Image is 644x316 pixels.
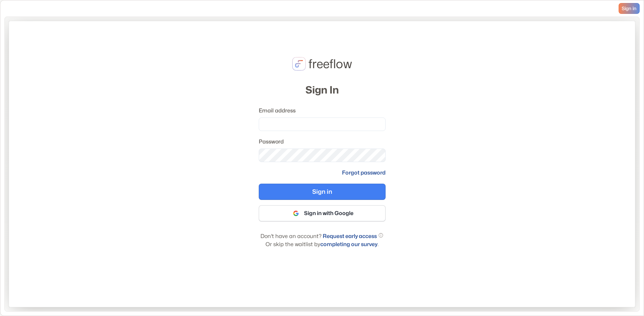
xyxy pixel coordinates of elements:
[259,205,386,221] button: Sign in with Google
[342,169,386,177] a: Forgot password
[323,233,377,239] a: Request early access
[305,84,339,96] h2: Sign In
[259,232,386,248] p: Don't have an account? Or skip the waitlist by .
[308,55,352,73] p: freeflow
[320,241,377,247] a: completing our survey
[619,3,640,14] a: Sign in
[259,107,382,115] label: Email address
[622,6,637,11] span: Sign in
[259,184,386,200] button: Sign in
[259,138,382,146] label: Password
